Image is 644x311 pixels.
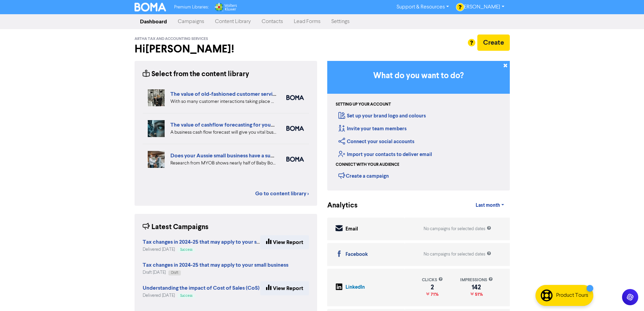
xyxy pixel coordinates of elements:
[143,269,288,276] div: Draft [DATE]
[338,138,414,145] a: Connect your social accounts
[286,126,304,131] img: boma_accounting
[135,43,317,55] h2: Hi [PERSON_NAME] !
[170,152,306,159] a: Does your Aussie small business have a succession plan?
[135,15,172,28] a: Dashboard
[255,190,309,198] a: Go to content library >
[454,2,509,13] a: [PERSON_NAME]
[345,225,358,233] div: Email
[422,277,443,283] div: clicks
[143,262,288,268] strong: Tax changes in 2024-25 that may apply to your small business
[391,2,454,13] a: Support & Resources
[143,246,260,253] div: Delivered [DATE]
[422,285,443,290] div: 2
[327,61,510,191] div: Getting Started in BOMA
[172,15,210,28] a: Campaigns
[429,292,438,297] span: 71%
[143,286,260,291] a: Understanding the impact of Cost of Sales (CoS)
[260,235,309,249] a: View Report
[327,200,349,211] div: Analytics
[345,251,368,259] div: Facebook
[143,240,288,245] a: Tax changes in 2024-25 that may apply to your small business
[143,263,288,268] a: Tax changes in 2024-25 that may apply to your small business
[326,15,355,28] a: Settings
[338,126,407,132] a: Invite your team members
[470,199,509,212] a: Last month
[338,151,432,158] a: Import your contacts to deliver email
[143,69,249,80] div: Select from the content library
[610,279,644,311] iframe: Chat Widget
[424,226,491,232] div: No campaigns for selected dates
[336,162,399,168] div: Connect with your audience
[477,35,510,51] button: Create
[143,239,288,245] strong: Tax changes in 2024-25 that may apply to your small business
[170,91,329,97] a: The value of old-fashioned customer service: getting data insights
[135,37,208,41] span: Artha Tax and Accounting Services
[143,222,209,232] div: Latest Campaigns
[476,202,500,208] span: Last month
[336,102,391,108] div: Setting up your account
[474,292,483,297] span: 51%
[286,95,304,100] img: boma
[180,294,192,297] span: Success
[171,271,178,274] span: Draft
[337,71,500,81] h3: What do you want to do?
[174,5,209,9] span: Premium Libraries:
[288,15,326,28] a: Lead Forms
[338,171,389,181] div: Create a campaign
[256,15,288,28] a: Contacts
[424,251,491,258] div: No campaigns for selected dates
[286,157,304,162] img: boma
[135,3,166,12] img: BOMA Logo
[338,113,426,119] a: Set up your brand logo and colours
[210,15,256,28] a: Content Library
[180,248,192,251] span: Success
[170,160,276,167] div: Research from MYOB shows nearly half of Baby Boomer business owners are planning to exit in the n...
[214,3,237,12] img: Wolters Kluwer
[170,129,276,136] div: A business cash flow forecast will give you vital business intelligence to help you scenario-plan...
[460,277,493,283] div: impressions
[170,98,276,105] div: With so many customer interactions taking place online, your online customer service has to be fi...
[143,285,260,291] strong: Understanding the impact of Cost of Sales (CoS)
[460,285,493,290] div: 142
[170,121,295,128] a: The value of cashflow forecasting for your business
[143,292,260,299] div: Delivered [DATE]
[260,281,309,295] a: View Report
[345,284,365,291] div: LinkedIn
